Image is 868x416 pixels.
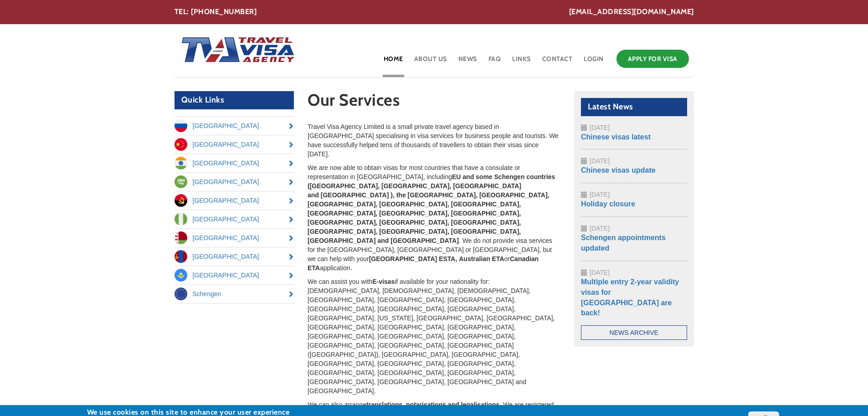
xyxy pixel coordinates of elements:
span: [DATE] [590,225,610,232]
p: We can assist you with if available for your nationality for: [DEMOGRAPHIC_DATA], [DEMOGRAPHIC_DA... [308,277,560,395]
a: News Archive [581,325,687,340]
a: Login [583,47,605,77]
strong: translations, notarisations and legalisations [366,401,500,408]
a: [GEOGRAPHIC_DATA] [175,154,294,172]
span: [DATE] [590,191,610,198]
a: Home [383,47,404,77]
a: [EMAIL_ADDRESS][DOMAIN_NAME] [569,7,694,17]
strong: [GEOGRAPHIC_DATA] [369,255,437,262]
a: [GEOGRAPHIC_DATA] [175,210,294,228]
strong: Australian ETA [459,255,504,262]
a: [GEOGRAPHIC_DATA] [175,266,294,284]
h2: Latest News [581,98,687,116]
a: [GEOGRAPHIC_DATA] [175,135,294,154]
a: [GEOGRAPHIC_DATA] [175,117,294,135]
h1: Our Services [308,91,560,113]
a: Chinese visas latest [581,133,651,141]
span: [DATE] [590,157,610,164]
a: [GEOGRAPHIC_DATA] [175,247,294,266]
a: Schengen appointments updated [581,234,666,252]
a: Schengen [175,285,294,303]
div: TEL: [PHONE_NUMBER] [175,7,694,17]
a: Holiday closure [581,200,635,208]
a: [GEOGRAPHIC_DATA] [175,191,294,210]
img: Home [175,28,296,73]
a: Multiple entry 2-year validity visas for [GEOGRAPHIC_DATA] are back! [581,278,679,317]
a: Apply for Visa [616,50,689,68]
a: [GEOGRAPHIC_DATA] [175,173,294,191]
a: News [457,47,478,77]
a: Chinese visas update [581,166,656,174]
strong: ESTA, [439,255,457,262]
strong: E-visas [372,278,395,285]
a: Contact [541,47,574,77]
p: Travel Visa Agency Limited is a small private travel agency based in [GEOGRAPHIC_DATA] specialisi... [308,122,560,159]
p: We are now able to obtain visas for most countries that have a consulate or representation in [GE... [308,163,560,272]
a: [GEOGRAPHIC_DATA] [175,229,294,247]
span: [DATE] [590,124,610,131]
a: Links [511,47,532,77]
span: [DATE] [590,269,610,276]
a: FAQ [488,47,502,77]
a: About Us [413,47,448,77]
